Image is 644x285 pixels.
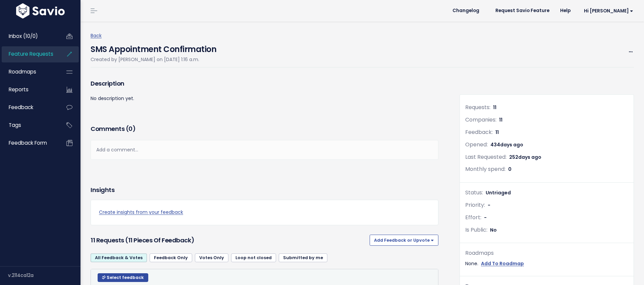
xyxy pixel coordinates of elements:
a: Reports [2,82,56,97]
div: None. [465,259,628,268]
span: 0 [508,166,512,173]
span: 0 [128,125,132,133]
span: 434 [490,141,523,148]
a: Tags [2,117,56,133]
button: Select feedback [98,273,148,282]
span: - [484,214,487,221]
span: 11 [499,116,502,123]
span: Created by [PERSON_NAME] on [DATE] 1:16 a.m. [91,56,199,63]
span: Roadmaps [9,68,36,75]
a: Votes Only [195,253,228,262]
span: Tags [9,122,21,129]
a: Help [555,6,576,16]
a: Request Savio Feature [490,6,555,16]
h4: SMS Appointment Confirmation [91,40,216,55]
p: No description yet. [91,94,438,103]
a: Create insights from your feedback [99,208,430,217]
span: Reports [9,86,29,93]
span: Hi [PERSON_NAME] [584,8,633,13]
span: Select feedback [107,275,144,280]
a: Feedback Only [150,253,192,262]
span: Monthly spend: [465,165,505,173]
a: Back [91,32,102,39]
span: Inbox (10/0) [9,33,38,40]
span: Last Requested: [465,153,506,161]
a: Inbox (10/0) [2,29,56,44]
a: Feedback form [2,135,56,151]
span: 11 [495,129,499,136]
span: Opened: [465,141,488,148]
h3: Description [91,79,438,88]
span: Companies: [465,116,496,124]
span: Feedback: [465,128,493,136]
a: Hi [PERSON_NAME] [576,6,639,16]
div: v.2114ca12a [8,267,80,284]
span: Is Public: [465,226,487,234]
a: All Feedback & Votes [91,253,147,262]
span: Feedback [9,104,33,111]
div: Roadmaps [465,248,628,258]
span: Status: [465,189,483,196]
h3: Comments ( ) [91,124,438,134]
span: No [490,227,497,233]
span: Priority: [465,201,485,209]
span: Changelog [452,8,479,13]
div: Add a comment... [91,140,438,160]
button: Add Feedback or Upvote [370,235,438,245]
span: Requests: [465,103,490,111]
img: logo-white.9d6f32f41409.svg [14,3,66,18]
span: Feedback form [9,139,47,146]
h3: Insights [91,185,114,195]
span: Untriaged [486,189,511,196]
a: Add To Roadmap [481,259,524,268]
a: Feedback [2,100,56,115]
span: Effort: [465,213,481,221]
a: Submitted by me [279,253,327,262]
span: - [488,202,490,208]
span: days ago [500,141,523,148]
span: days ago [518,154,541,160]
a: Loop not closed [231,253,276,262]
h3: 11 Requests (11 pieces of Feedback) [91,236,367,245]
span: Feature Requests [9,50,53,57]
span: 252 [509,154,541,160]
span: 11 [493,104,496,111]
a: Feature Requests [2,46,56,62]
a: Roadmaps [2,64,56,80]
